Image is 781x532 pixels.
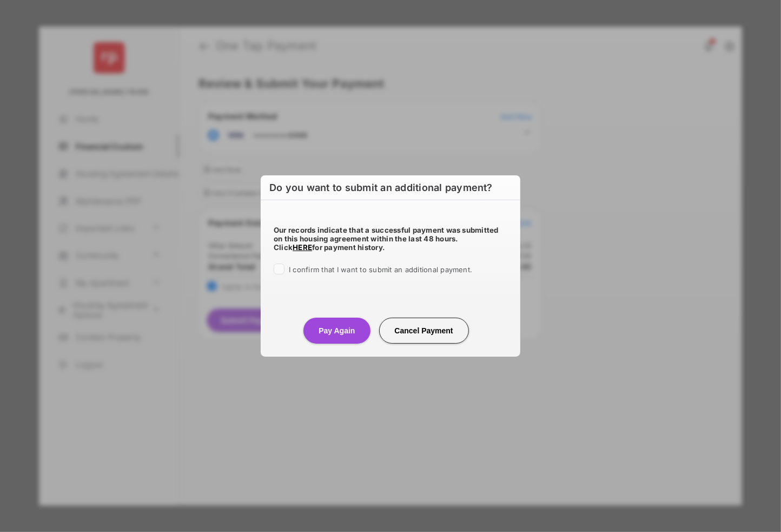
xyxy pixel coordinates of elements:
a: HERE [293,243,312,252]
button: Cancel Payment [379,318,469,344]
h6: Do you want to submit an additional payment? [261,175,520,200]
h5: Our records indicate that a successful payment was submitted on this housing agreement within the... [274,226,507,252]
button: Pay Again [303,318,370,344]
span: I confirm that I want to submit an additional payment. [289,265,472,274]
